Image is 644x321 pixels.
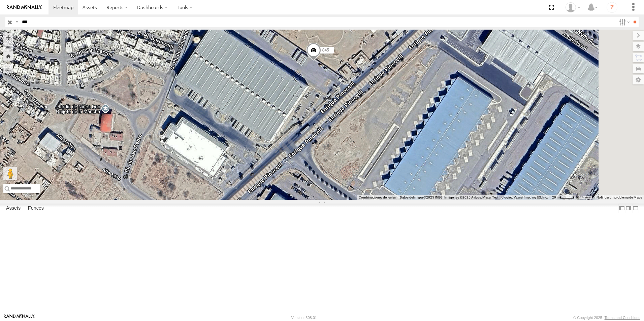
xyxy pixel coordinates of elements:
[632,204,639,213] label: Hide Summary Table
[3,64,13,73] label: Measure
[400,195,548,199] span: Datos del mapa ©2025 INEGI Imágenes ©2025 Airbus, Maxar Technologies, Vexcel Imaging US, Inc.
[633,75,644,84] label: Map Settings
[3,33,13,42] button: Zoom in
[3,167,17,180] button: Arrastra al hombrecito al mapa para abrir Street View
[359,195,396,200] button: Combinaciones de teclas
[322,48,329,53] span: 845
[616,17,631,27] label: Search Filter Options
[625,204,632,213] label: Dock Summary Table to the Right
[605,316,640,320] a: Terms and Conditions
[3,42,13,51] button: Zoom out
[552,195,560,199] span: 20 m
[573,316,640,320] div: © Copyright 2025 -
[550,195,576,200] button: Escala del mapa: 20 m por 39 píxeles
[618,204,625,213] label: Dock Summary Table to the Left
[563,2,583,12] div: Zulma Brisa Rios
[14,17,20,27] label: Search Query
[7,5,42,10] img: rand-logo.svg
[25,204,47,213] label: Fences
[291,316,317,320] div: Version: 308.01
[597,195,642,199] a: Notificar un problema de Maps
[3,204,24,213] label: Assets
[580,196,591,199] a: Términos (se abre en una nueva pestaña)
[3,51,13,61] button: Zoom Home
[4,314,35,321] a: Visit our Website
[607,2,617,13] i: ?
